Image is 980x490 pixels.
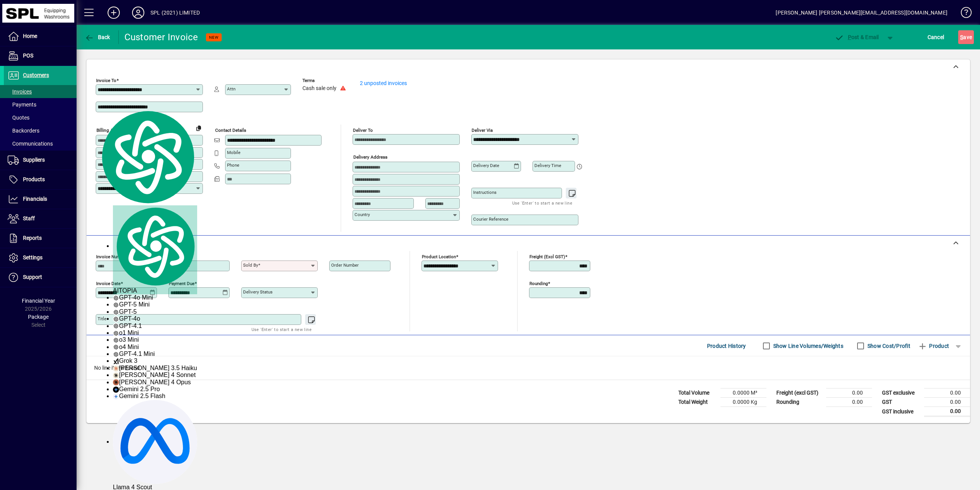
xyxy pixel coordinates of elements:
button: Save [958,30,974,44]
a: Reports [4,229,77,248]
div: GPT-5 [113,308,197,315]
img: claude-35-haiku.svg [113,365,119,372]
td: 0.0000 Kg [720,398,766,407]
div: SPL (2021) LIMITED [150,7,200,19]
mat-label: Courier Reference [473,216,508,222]
mat-hint: Use 'Enter' to start a new line [252,325,312,334]
td: Total Volume [675,388,720,398]
div: Grok 3 [113,357,197,364]
a: Payments [4,98,77,111]
div: GPT-4.1 Mini [113,351,197,357]
td: 0.00 [924,398,970,407]
div: [PERSON_NAME] 4 Opus [113,379,197,386]
button: Profile [126,6,150,20]
img: logo.svg [98,108,197,205]
span: Suppliers [23,157,45,163]
span: Settings [23,254,42,261]
div: No line items found [87,356,970,380]
mat-hint: Use 'Enter' to start a new line [512,198,572,207]
div: Customer Invoice [124,31,198,43]
div: [PERSON_NAME] [PERSON_NAME][EMAIL_ADDRESS][DOMAIN_NAME] [776,7,947,19]
img: claude-35-opus.svg [113,379,119,385]
span: Terms [302,78,348,83]
div: Gemini 2.5 Flash [113,393,197,400]
span: P [848,34,851,40]
button: Product History [704,339,749,353]
button: Copy to Delivery address [193,122,205,134]
td: GST exclusive [878,388,924,398]
td: GST [878,398,924,407]
mat-label: Sold by [243,262,258,268]
span: ost & Email [835,34,879,40]
mat-label: Freight (excl GST) [529,254,565,259]
a: Suppliers [4,151,77,170]
td: 0.00 [826,398,872,407]
mat-label: Mobile [227,150,240,155]
img: claude-35-sonnet.svg [113,372,119,379]
img: llama-33-70b.svg [113,400,197,484]
div: GPT-4o [113,315,197,322]
mat-label: Order number [331,262,359,268]
span: Product History [707,340,746,352]
mat-label: Instructions [473,190,497,195]
mat-label: Attn [227,86,235,92]
span: Package [28,314,49,320]
div: o1 Mini [113,329,197,336]
a: Quotes [4,111,77,124]
mat-label: Invoice number [96,254,127,259]
td: Freight (excl GST) [773,388,826,398]
div: [PERSON_NAME] 3.5 Haiku [113,365,197,372]
a: Staff [4,209,77,228]
button: Add [101,6,126,20]
mat-label: Country [354,212,370,217]
span: Financial Year [22,298,55,304]
td: 0.00 [924,407,970,416]
span: Financials [23,196,47,202]
mat-label: Deliver via [472,128,493,133]
a: POS [4,46,77,66]
td: Total Weight [675,398,720,407]
mat-label: Invoice To [96,78,116,83]
span: Products [23,176,45,182]
label: Show Cost/Profit [866,342,910,350]
mat-label: Phone [227,162,239,168]
a: Backorders [4,124,77,137]
img: gpt-black.svg [113,316,119,322]
span: Communications [8,141,53,147]
a: Invoices [4,85,77,98]
img: gemini-15-pro.svg [113,387,119,393]
a: Home [4,27,77,46]
a: Knowledge Base [955,2,970,26]
img: gpt-black.svg [113,323,119,329]
div: AITOPIA [113,205,197,294]
img: gpt-black.svg [113,295,119,301]
span: Quotes [8,115,29,121]
img: gpt-black.svg [113,309,119,315]
span: Back [85,34,110,40]
img: gpt-black.svg [113,344,119,350]
button: Post & Email [831,30,883,44]
td: 0.0000 M³ [720,388,766,398]
div: GPT-4o Mini [113,294,197,301]
a: Settings [4,248,77,267]
div: GPT-4.1 [113,323,197,329]
img: gpt-black.svg [113,330,119,336]
span: Home [23,33,37,39]
div: GPT-5 Mini [113,301,197,308]
mat-label: Deliver To [353,128,373,133]
td: GST inclusive [878,407,924,416]
mat-label: Product location [422,254,456,259]
img: gpt-black.svg [113,302,119,308]
span: Cash sale only [302,85,336,92]
div: o4 Mini [113,344,197,351]
span: POS [23,52,33,59]
mat-label: Delivery date [473,163,499,168]
span: Cancel [928,31,944,43]
div: Gemini 2.5 Pro [113,386,197,393]
img: gpt-black.svg [113,337,119,343]
a: Communications [4,137,77,150]
button: Back [83,30,112,44]
button: Cancel [926,30,946,44]
span: Payments [8,102,36,108]
mat-label: Invoice date [96,281,121,286]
